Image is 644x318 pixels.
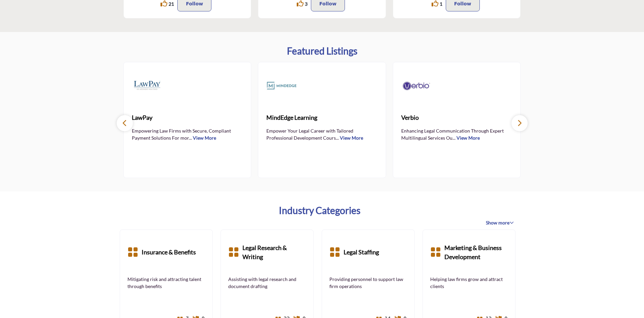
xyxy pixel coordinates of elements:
[266,70,297,101] img: MindEdge Learning
[189,135,192,141] span: ...
[401,109,513,127] a: Verbio
[305,0,308,7] span: 3
[266,127,378,141] p: Empower Your Legal Career with Tailored Professional Development Cours
[329,276,407,290] a: Providing personnel to support law firm operations
[287,45,357,57] h2: Featured Listings
[266,109,378,127] a: MindEdge Learning
[266,113,378,122] span: MindEdge Learning
[142,237,196,268] a: Insurance & Benefits
[452,135,456,141] span: ...
[242,237,306,268] a: Legal Research & Writing
[440,0,442,7] span: 1
[401,127,513,141] p: Enhancing Legal Communication Through Expert Multilingual Services Ou
[401,70,432,101] img: Verbio
[401,113,513,122] span: Verbio
[457,135,480,141] a: View More
[279,205,360,216] a: Industry Categories
[127,276,205,290] a: Mitigating risk and attracting talent through benefits
[340,135,363,141] a: View More
[193,135,216,141] a: View More
[486,219,514,226] span: Show more
[132,70,162,101] img: LawPay
[344,237,379,268] a: Legal Staffing
[336,135,339,141] span: ...
[132,113,243,122] span: LawPay
[444,237,508,268] a: Marketing & Business Development
[430,276,508,290] a: Helping law firms grow and attract clients
[169,0,174,7] span: 21
[132,109,243,127] a: LawPay
[132,127,243,141] p: Empowering Law Firms with Secure, Compliant Payment Solutions For mor
[228,276,306,290] a: Assisting with legal research and document drafting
